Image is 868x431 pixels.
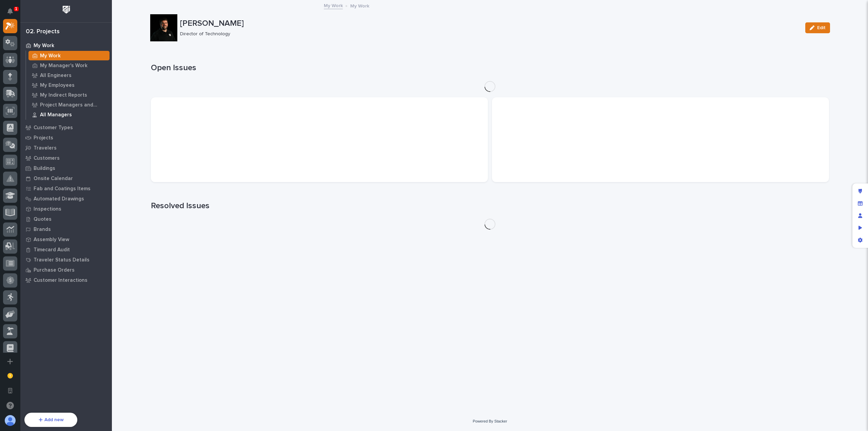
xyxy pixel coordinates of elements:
[67,160,82,165] span: Pylon
[34,43,54,49] p: My Work
[26,61,112,70] a: My Manager's Work
[34,125,73,131] p: Customer Types
[854,185,866,197] div: Edit layout
[473,419,507,423] a: Powered By Stacker
[20,204,112,214] a: Inspections
[854,197,866,210] div: Manage fields and data
[805,22,830,33] button: Edit
[20,143,112,153] a: Travelers
[20,255,112,265] a: Traveler Status Details
[34,145,57,151] p: Travelers
[20,214,112,224] a: Quotes
[20,265,112,275] a: Purchase Orders
[20,194,112,204] a: Automated Drawings
[26,51,112,60] a: My Work
[23,105,111,112] div: Start new chat
[350,2,369,9] p: My Work
[23,112,86,117] div: We're available if you need us!
[34,206,61,212] p: Inspections
[60,3,73,16] img: Workspace Logo
[49,85,86,92] span: Onboarding Call
[34,277,87,283] p: Customer Interactions
[26,110,112,119] a: All Managers
[48,160,82,165] a: Powered byPylon
[34,257,90,263] p: Traveler Status Details
[817,25,826,31] span: Edit
[40,82,75,89] p: My Employees
[20,122,112,133] a: Customer Types
[854,210,866,222] div: Manage users
[3,354,17,369] button: Add a new app...
[180,19,800,28] p: [PERSON_NAME]
[34,267,75,273] p: Purchase Orders
[20,275,112,285] a: Customer Interactions
[20,173,112,183] a: Onsite Calendar
[14,85,37,92] span: Help Docs
[20,153,112,163] a: Customers
[40,112,72,118] p: All Managers
[34,196,84,202] p: Automated Drawings
[3,413,17,428] button: users-avatar
[151,63,829,73] h1: Open Issues
[24,413,77,427] button: Add new
[34,165,55,172] p: Buildings
[20,163,112,173] a: Buildings
[34,216,52,222] p: Quotes
[854,234,866,246] div: App settings
[34,227,51,233] p: Brands
[8,8,17,19] div: Notifications1
[7,38,123,48] p: How can we help?
[34,135,53,141] p: Projects
[7,27,123,38] p: Welcome 👋
[7,86,12,92] div: 📖
[15,6,17,11] p: 1
[4,83,40,95] a: 📖Help Docs
[40,102,107,108] p: Project Managers and Engineers
[7,128,45,134] div: Past conversations
[26,28,60,36] div: 02. Projects
[180,31,797,37] p: Director of Technology
[115,107,123,115] button: Start new chat
[40,73,72,79] p: All Engineers
[26,90,112,100] a: My Indirect Reports
[7,139,18,150] img: Jeff Miller
[20,40,112,51] a: My Work
[20,183,112,194] a: Fab and Coatings Items
[34,247,70,253] p: Timecard Audit
[60,145,74,151] span: [DATE]
[324,1,343,9] a: My Work
[42,86,48,92] div: 🔗
[26,100,112,110] a: Project Managers and Engineers
[34,176,73,182] p: Onsite Calendar
[34,237,69,243] p: Assembly View
[40,83,89,95] a: 🔗Onboarding Call
[3,384,17,398] button: Open workspace settings
[151,201,829,211] h1: Resolved Issues
[56,145,59,151] span: •
[40,92,87,98] p: My Indirect Reports
[26,80,112,90] a: My Employees
[854,222,866,234] div: Preview as
[7,6,20,20] img: Stacker
[34,155,60,161] p: Customers
[40,63,87,69] p: My Manager's Work
[20,234,112,244] a: Assembly View
[21,145,55,151] span: [PERSON_NAME]
[34,186,91,192] p: Fab and Coatings Items
[20,133,112,143] a: Projects
[40,53,61,59] p: My Work
[20,224,112,234] a: Brands
[105,127,123,135] button: See all
[3,398,17,413] button: Open support chat
[26,71,112,80] a: All Engineers
[7,105,19,117] img: 1736555164131-43832dd5-751b-4058-ba23-39d91318e5a0
[20,244,112,255] a: Timecard Audit
[3,4,17,18] button: Notifications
